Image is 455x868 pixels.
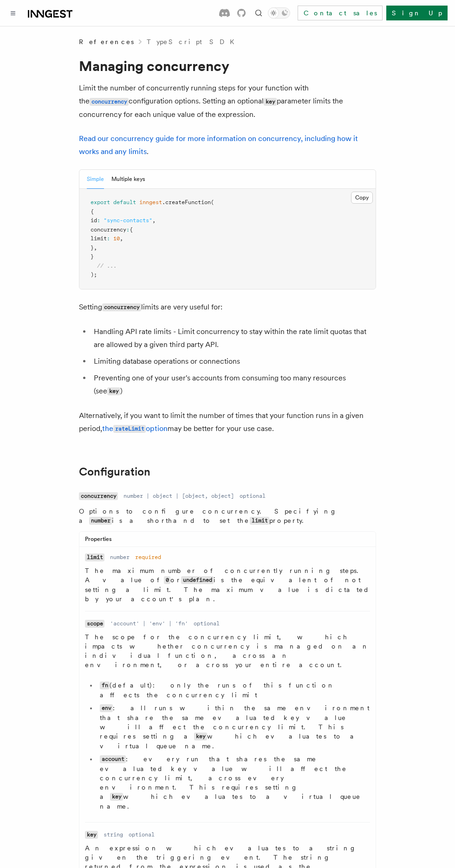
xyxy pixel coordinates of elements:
[97,754,370,811] li: : every run that shares the same evaluated key value will affect the concurrency limit, across ev...
[79,134,358,156] a: Read our concurrency guide for more information on concurrency, including how it works and any li...
[91,271,97,278] span: );
[164,576,170,584] code: 0
[123,492,234,500] dd: number | object | [object, object]
[130,226,133,233] span: {
[91,372,376,398] li: Preventing one of your user's accounts from consuming too many resources (see )
[91,355,376,368] li: Limiting database operations or connections
[7,7,19,19] button: Toggle navigation
[102,303,141,311] code: concurrency
[79,37,134,46] span: References
[162,199,211,206] span: .createFunction
[250,517,269,525] code: limit
[91,244,94,251] span: }
[110,793,123,801] code: key
[147,37,240,46] a: TypeScript SDK
[79,535,376,547] div: Properties
[298,6,383,20] a: Contact sales
[85,566,370,604] p: The maximum number of concurrently running steps. A value of or is the equivalent of not setting ...
[97,681,370,700] li: (default): only the runs of this function affects the concurrency limit
[152,217,156,224] span: ,
[194,620,220,627] dd: optional
[194,733,207,740] code: key
[111,170,145,189] button: Multiple keys
[91,226,126,233] span: concurrency
[351,192,373,204] button: Copy
[135,553,161,561] dd: required
[94,244,97,251] span: ,
[386,6,448,20] a: Sign Up
[85,553,104,561] code: limit
[104,831,123,838] dd: string
[110,553,130,561] dd: number
[91,253,94,260] span: }
[129,831,155,838] dd: optional
[120,235,123,242] span: ,
[268,7,290,19] button: Toggle dark mode
[79,492,118,500] code: concurrency
[181,576,214,584] code: undefined
[100,704,113,712] code: env
[253,7,264,19] button: Find something...
[100,682,110,689] code: fn
[89,517,112,525] code: number
[211,199,214,206] span: (
[91,199,110,206] span: export
[91,325,376,351] li: Handling API rate limits - Limit concurrency to stay within the rate limit quotas that are allowe...
[107,235,110,242] span: :
[79,132,376,158] p: .
[102,424,168,433] a: therateLimitoption
[90,96,129,105] a: concurrency
[139,199,162,206] span: inngest
[90,98,129,106] code: concurrency
[97,703,370,751] li: : all runs within the same environment that share the same evaluated key value will affect the co...
[240,492,266,500] dd: optional
[87,170,104,189] button: Simple
[100,755,126,763] code: account
[91,217,97,224] span: id
[79,465,150,478] a: Configuration
[113,199,136,206] span: default
[85,632,370,669] p: The scope for the concurrency limit, which impacts whether concurrency is managed on an individua...
[85,620,104,628] code: scope
[97,263,117,269] span: // ...
[79,507,376,526] p: Options to configure concurrency. Specifying a is a shorthand to set the property.
[79,409,376,436] p: Alternatively, if you want to limit the number of times that your function runs in a given period...
[91,208,94,215] span: {
[113,235,120,242] span: 10
[85,831,98,839] code: key
[264,98,277,106] code: key
[79,58,376,74] h1: Managing concurrency
[104,217,152,224] span: "sync-contacts"
[110,620,188,627] dd: 'account' | 'env' | 'fn'
[79,301,376,314] p: Setting limits are very useful for:
[97,217,100,224] span: :
[126,226,130,233] span: :
[107,387,120,395] code: key
[79,82,376,121] p: Limit the number of concurrently running steps for your function with the configuration options. ...
[91,235,107,242] span: limit
[113,425,146,433] code: rateLimit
